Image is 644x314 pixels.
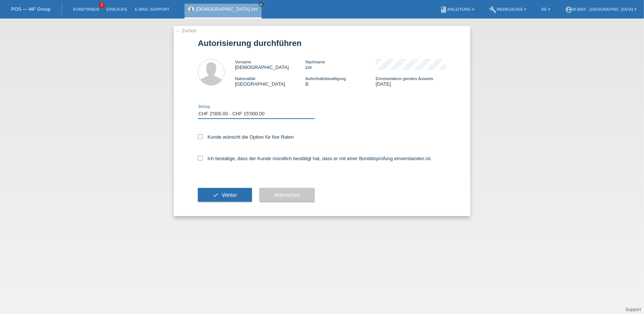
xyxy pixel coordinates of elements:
span: Nationalität [235,76,255,81]
a: ← Zurück [176,28,196,33]
i: book [440,6,447,13]
div: [DATE] [376,76,446,87]
div: B [305,76,376,87]
a: DE ▾ [538,7,554,11]
a: POS — MF Group [11,6,50,12]
i: build [489,6,497,13]
span: Abbrechen [274,192,300,198]
div: [DEMOGRAPHIC_DATA] [235,59,305,70]
h1: Autorisierung durchführen [198,39,446,48]
button: Abbrechen [259,188,315,202]
button: check Weiter [198,188,252,202]
span: Weiter [222,192,237,198]
a: [DEMOGRAPHIC_DATA] zor [196,6,258,12]
a: buildWerkzeuge ▾ [485,7,530,11]
span: Aufenthaltsbewilligung [305,76,346,81]
a: E-Mail Support [131,7,173,11]
a: Einkäufe [103,7,131,11]
a: account_circlem-way - [GEOGRAPHIC_DATA] ▾ [561,7,640,11]
a: bookAnleitung ▾ [436,7,478,11]
i: account_circle [565,6,572,13]
i: check [213,192,219,198]
span: Einreisedatum gemäss Ausweis [376,76,433,81]
span: Vorname [235,60,251,64]
i: close [259,3,263,6]
div: [GEOGRAPHIC_DATA] [235,76,305,87]
div: zor [305,59,376,70]
span: 1 [99,2,105,8]
label: Ich bestätige, dass der Kunde mündlich bestätigt hat, dass er mit einer Bonitätsprüfung einversta... [198,156,432,161]
a: Kund*innen [69,7,103,11]
a: close [259,2,264,7]
span: Nachname [305,60,325,64]
label: Kunde wünscht die Option für fixe Raten [198,134,294,140]
a: Support [625,307,641,312]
